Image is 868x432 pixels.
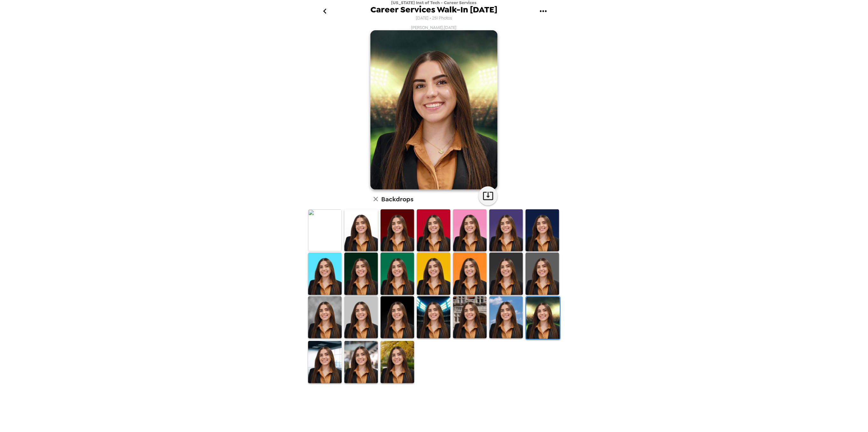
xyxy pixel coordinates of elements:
[370,30,498,190] img: user
[308,209,342,251] img: Original
[314,1,335,22] button: go back
[533,1,554,22] button: gallery menu
[371,5,498,14] span: Career Services Walk-In [DATE]
[411,25,457,30] span: [PERSON_NAME] , [DATE]
[381,194,413,204] h6: Backdrops
[416,14,452,23] span: [DATE] • 251 Photos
